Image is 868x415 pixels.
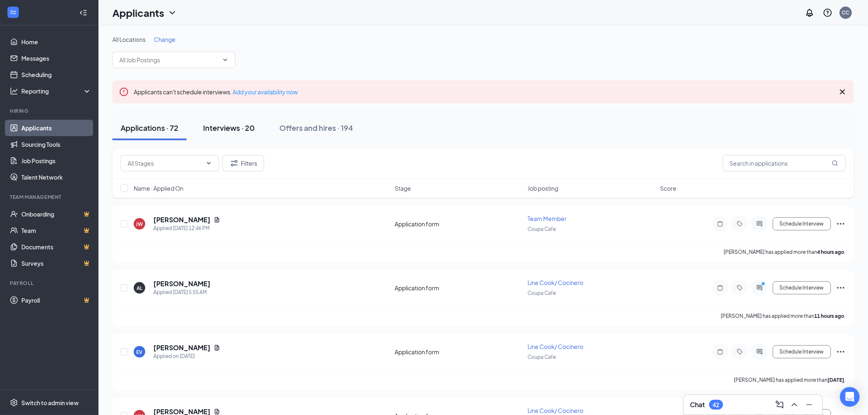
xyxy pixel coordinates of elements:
[203,123,255,133] div: Interviews · 20
[815,313,845,319] b: 11 hours ago
[690,400,705,409] h3: Chat
[79,9,87,17] svg: Collapse
[10,280,90,287] div: Payroll
[528,407,583,414] span: Line Cook/ Cocinero
[528,184,558,192] span: Job posting
[395,220,523,228] div: Application form
[233,88,298,96] a: Add your availability now
[528,279,583,286] span: Line Cook/ Cocinero
[222,155,264,171] button: Filter Filters
[9,8,17,16] svg: WorkstreamLogo
[206,160,212,166] svg: ChevronDown
[735,349,745,355] svg: Tag
[840,387,860,407] div: Open Intercom Messenger
[10,194,90,201] div: Team Management
[715,221,725,227] svg: Note
[395,284,523,292] div: Application form
[773,281,831,294] button: Schedule Interview
[279,123,353,133] div: Offers and hires · 194
[21,292,91,308] a: PayrollCrown
[715,285,725,291] svg: Note
[836,347,846,357] svg: Ellipses
[755,285,765,291] svg: ActiveChat
[153,352,220,360] div: Applied on [DATE]
[755,221,765,227] svg: ActiveChat
[723,155,846,171] input: Search in applications
[842,9,850,16] div: CC
[21,239,91,255] a: DocumentsCrown
[773,345,831,358] button: Schedule Interview
[21,255,91,271] a: SurveysCrown
[805,8,815,18] svg: Notifications
[395,348,523,356] div: Application form
[112,36,146,43] span: All Locations
[10,399,18,407] svg: Settings
[229,158,239,168] svg: Filter
[528,354,556,360] span: Coupa Cafe
[724,249,846,255] p: [PERSON_NAME] has applied more than .
[790,400,799,410] svg: ChevronUp
[528,215,566,222] span: Team Member
[735,285,745,291] svg: Tag
[128,159,202,168] input: All Stages
[153,343,210,352] h5: [PERSON_NAME]
[773,217,831,230] button: Schedule Interview
[153,215,210,224] h5: [PERSON_NAME]
[214,217,220,223] svg: Document
[760,281,770,288] svg: PrimaryDot
[755,349,765,355] svg: ActiveChat
[734,376,846,383] p: [PERSON_NAME] has applied more than .
[528,343,583,350] span: Line Cook/ Cocinero
[21,222,91,239] a: TeamCrown
[137,349,143,356] div: EV
[21,399,79,407] div: Switch to admin view
[153,224,220,233] div: Applied [DATE] 12:46 PM
[21,206,91,222] a: OnboardingCrown
[134,88,298,96] span: Applicants can't schedule interviews.
[119,55,219,64] input: All Job Postings
[134,184,183,192] span: Name · Applied On
[773,398,786,411] button: ComposeMessage
[836,219,846,229] svg: Ellipses
[660,184,677,192] span: Score
[735,221,745,227] svg: Tag
[137,285,142,292] div: AL
[21,87,92,95] div: Reporting
[21,34,91,50] a: Home
[112,6,164,20] h1: Applicants
[836,283,846,293] svg: Ellipses
[823,8,833,18] svg: QuestionInfo
[528,290,556,296] span: Coupa Cafe
[10,107,90,114] div: Hiring
[153,288,210,296] div: Applied [DATE] 5:55 AM
[21,50,91,66] a: Messages
[214,408,220,415] svg: Document
[21,120,91,136] a: Applicants
[154,36,176,43] span: Change
[222,57,228,63] svg: ChevronDown
[713,401,720,408] div: 42
[167,8,177,18] svg: ChevronDown
[775,400,785,410] svg: ComposeMessage
[838,87,847,97] svg: Cross
[395,184,411,192] span: Stage
[828,377,845,383] b: [DATE]
[21,169,91,185] a: Talent Network
[803,398,816,411] button: Minimize
[121,123,178,133] div: Applications · 72
[788,398,801,411] button: ChevronUp
[832,160,838,166] svg: MagnifyingGlass
[119,87,129,97] svg: Error
[804,400,814,410] svg: Minimize
[21,153,91,169] a: Job Postings
[715,349,725,355] svg: Note
[21,136,91,153] a: Sourcing Tools
[10,87,18,95] svg: Analysis
[214,344,220,351] svg: Document
[818,249,845,255] b: 4 hours ago
[153,279,210,288] h5: [PERSON_NAME]
[136,221,143,228] div: JW
[21,66,91,83] a: Scheduling
[721,312,846,319] p: [PERSON_NAME] has applied more than .
[528,226,556,232] span: Coupa Cafe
